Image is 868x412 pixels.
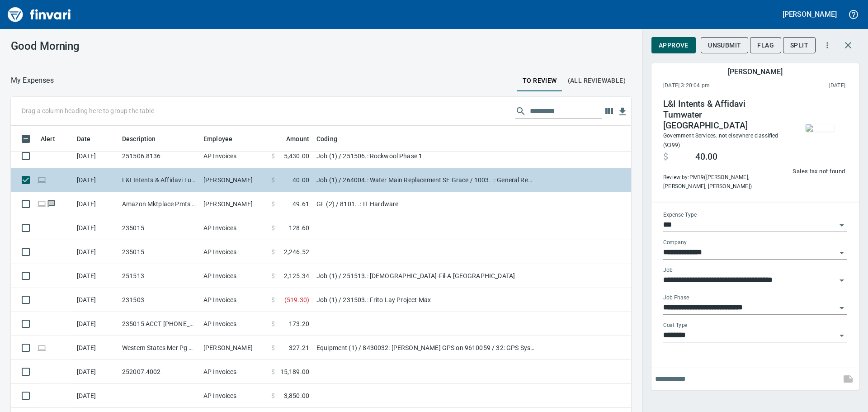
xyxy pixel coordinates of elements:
span: 5,430.00 [284,152,309,161]
td: [DATE] [73,168,118,192]
span: ( 519.30 ) [284,295,309,304]
button: Open [835,246,848,259]
td: AP Invoices [200,360,268,384]
button: [PERSON_NAME] [780,7,839,21]
button: Unsubmit [701,37,748,54]
span: To Review [523,75,557,86]
span: Amount [286,133,309,144]
h5: [PERSON_NAME] [728,67,782,76]
button: Approve [651,37,696,54]
td: 235015 ACCT [PHONE_NUMBER] [118,312,200,336]
span: Description [122,133,168,144]
span: Approve [659,40,689,51]
span: $ [271,271,275,280]
td: Amazon Mktplace Pmts [DOMAIN_NAME][URL] WA [118,192,200,216]
button: Split [783,37,816,54]
img: receipts%2Ftapani%2F2025-09-16%2FdYdY9D2rckQXFc9IZEZTxl6NTmM2__mTkQCqu6Jy4DCE168e0D.jpg [806,124,835,132]
span: $ [271,199,275,208]
td: L&I Intents & Affidavi Tumwater [GEOGRAPHIC_DATA] [118,168,200,192]
td: AP Invoices [200,240,268,264]
label: Job Phase [663,295,689,300]
td: [DATE] [73,312,118,336]
button: Sales tax not found [790,165,847,179]
td: AP Invoices [200,384,268,408]
span: $ [271,175,275,185]
span: Coding [316,133,337,144]
span: 3,850.00 [284,391,309,400]
td: AP Invoices [200,144,268,168]
td: 252007.4002 [118,360,200,384]
td: [PERSON_NAME] [200,168,268,192]
td: Job (1) / 251513.: [DEMOGRAPHIC_DATA]-Fil-A [GEOGRAPHIC_DATA] [313,264,539,288]
span: Alert [41,133,55,144]
button: Choose columns to display [602,104,616,118]
td: Equipment (1) / 8430032: [PERSON_NAME] GPS on 9610059 / 32: GPS System / 2: Parts/Other [313,336,539,360]
span: 40.00 [292,175,309,185]
label: Company [663,240,687,245]
span: $ [271,223,275,232]
p: Drag a column heading here to group the table [22,106,154,115]
td: Western States Mer Pg Meridian ID [118,336,200,360]
span: Flag [757,40,774,51]
h5: [PERSON_NAME] [783,9,837,19]
span: $ [271,295,275,304]
td: AP Invoices [200,264,268,288]
span: 15,189.00 [280,367,309,376]
button: More [817,35,837,55]
span: Employee [203,133,244,144]
span: Review by: PM19 ([PERSON_NAME], [PERSON_NAME], [PERSON_NAME]) [663,173,786,191]
nav: breadcrumb [11,75,54,86]
td: [PERSON_NAME] [200,192,268,216]
button: Open [835,274,848,287]
td: Job (1) / 264004.: Water Main Replacement SE Grace / 1003. .: General Requirements / 5: Other [313,168,539,192]
span: 128.60 [289,223,309,232]
span: Sales tax not found [793,166,845,177]
span: Online transaction [37,345,47,350]
span: 2,246.52 [284,247,309,256]
td: 231503 [118,288,200,312]
td: 251513 [118,264,200,288]
span: Amount [274,133,309,144]
span: $ [271,152,275,161]
p: My Expenses [11,75,54,86]
span: Unsubmit [708,40,741,51]
span: This charge was settled by the merchant and appears on the 2025/09/20 statement. [769,81,845,90]
label: Job [663,267,673,273]
span: $ [663,152,668,162]
button: Close transaction [837,34,859,56]
span: This records your note into the expense. If you would like to send a message to an employee inste... [837,368,859,390]
button: Open [835,302,848,314]
img: Finvari [5,4,73,25]
td: GL (2) / 8101. .: IT Hardware [313,192,539,216]
span: Description [122,133,156,144]
button: Flag [750,37,781,54]
span: 173.20 [289,319,309,328]
span: 49.61 [292,199,309,208]
span: Employee [203,133,232,144]
td: Job (1) / 231503.: Frito Lay Project Max [313,288,539,312]
span: 327.21 [289,343,309,352]
label: Cost Type [663,322,688,328]
span: Online transaction [37,177,47,183]
td: 251506.8136 [118,144,200,168]
button: Open [835,329,848,342]
span: Coding [316,133,349,144]
h3: Good Morning [11,40,203,52]
td: [DATE] [73,336,118,360]
span: $ [271,319,275,328]
td: 235015 [118,240,200,264]
span: Government Services: not elsewhere classified (9399) [663,133,778,148]
td: AP Invoices [200,312,268,336]
td: AP Invoices [200,288,268,312]
span: $ [271,343,275,352]
label: Expense Type [663,212,697,218]
td: [PERSON_NAME] [200,336,268,360]
button: Open [835,219,848,232]
span: Has messages [47,201,56,207]
span: Date [77,133,91,144]
td: Job (1) / 251506.: Rockwool Phase 1 [313,144,539,168]
td: [DATE] [73,384,118,408]
span: [DATE] 3:20:04 pm [663,81,769,90]
span: Online transaction [37,201,47,207]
